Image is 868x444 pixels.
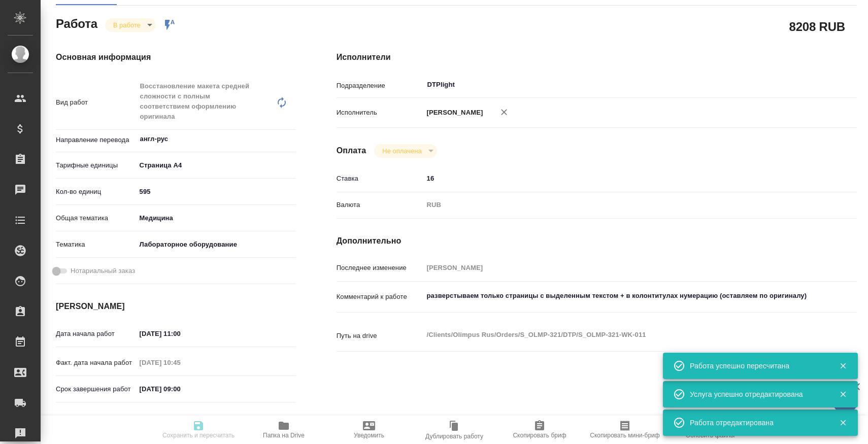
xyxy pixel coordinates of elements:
[56,329,136,339] p: Дата начала работ
[105,18,156,32] div: В работе
[832,361,853,370] button: Закрыть
[56,14,97,32] h2: Работа
[379,147,424,155] button: Не оплачена
[808,84,810,86] button: Open
[423,287,814,304] textarea: разверстываем только страницы с выделенным текстом + в колонтитулах нумерацию (оставляем по ориги...
[690,389,824,399] div: Услуга успешно отредактирована
[56,187,136,197] p: Кол-во единиц
[493,101,515,123] button: Удалить исполнителя
[136,157,296,174] div: Страница А4
[290,138,292,140] button: Open
[71,266,135,276] span: Нотариальный заказ
[423,326,814,344] textarea: /Clients/Olimpus Rus/Orders/S_OLMP-321/DTP/S_OLMP-321-WK-011
[354,432,384,439] span: Уведомить
[690,418,824,428] div: Работа отредактирована
[337,108,423,118] p: Исполнитель
[425,433,483,440] span: Дублировать работу
[136,210,296,227] div: Медицина
[56,213,136,223] p: Общая тематика
[136,326,225,341] input: ✎ Введи что-нибудь
[374,144,437,158] div: В работе
[56,97,136,108] p: Вид работ
[423,260,814,275] input: Пустое поле
[156,416,241,444] button: Сохранить и пересчитать
[412,416,497,444] button: Дублировать работу
[832,390,853,399] button: Закрыть
[337,263,423,273] p: Последнее изменение
[162,432,235,439] span: Сохранить и пересчитать
[56,135,136,145] p: Направление перевода
[136,355,225,370] input: Пустое поле
[690,361,824,371] div: Работа успешно пересчитана
[337,145,366,157] h4: Оплата
[56,358,136,368] p: Факт. дата начала работ
[789,18,845,35] h2: 8208 RUB
[423,171,814,186] input: ✎ Введи что-нибудь
[337,235,857,247] h4: Дополнительно
[56,51,296,63] h4: Основная информация
[136,236,296,253] div: Лабораторное оборудование
[337,331,423,341] p: Путь на drive
[136,184,296,199] input: ✎ Введи что-нибудь
[136,382,225,396] input: ✎ Введи что-нибудь
[56,160,136,170] p: Тарифные единицы
[56,240,136,250] p: Тематика
[337,200,423,210] p: Валюта
[423,196,814,214] div: RUB
[513,432,566,439] span: Скопировать бриф
[337,292,423,302] p: Комментарий к работе
[337,81,423,91] p: Подразделение
[110,21,144,29] button: В работе
[263,432,305,439] span: Папка на Drive
[423,108,483,118] p: [PERSON_NAME]
[582,416,667,444] button: Скопировать мини-бриф
[337,174,423,184] p: Ставка
[590,432,659,439] span: Скопировать мини-бриф
[56,384,136,394] p: Срок завершения работ
[241,416,326,444] button: Папка на Drive
[497,416,582,444] button: Скопировать бриф
[56,300,296,313] h4: [PERSON_NAME]
[337,51,857,63] h4: Исполнители
[832,418,853,427] button: Закрыть
[326,416,412,444] button: Уведомить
